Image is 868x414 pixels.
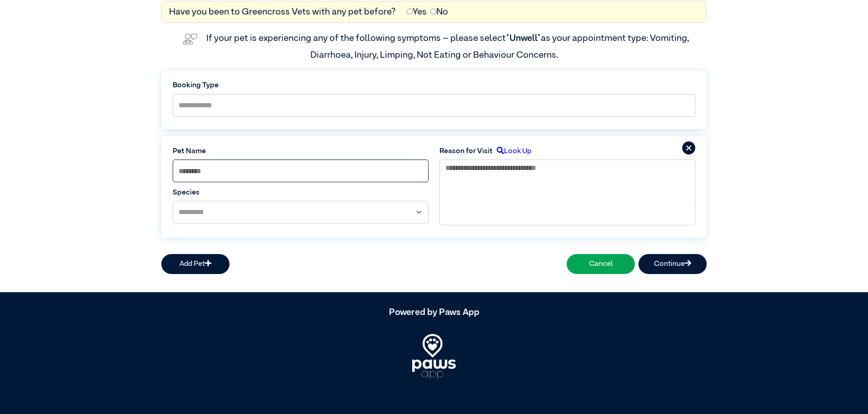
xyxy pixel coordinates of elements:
[439,146,493,157] label: Reason for Visit
[407,5,427,19] label: Yes
[567,254,635,274] button: Cancel
[430,5,448,19] label: No
[206,34,691,59] label: If your pet is experiencing any of the following symptoms – please select as your appointment typ...
[430,9,436,15] input: No
[412,334,456,379] img: PawsApp
[506,34,541,43] span: “Unwell”
[169,5,396,19] label: Have you been to Greencross Vets with any pet before?
[173,80,695,91] label: Booking Type
[639,254,707,274] button: Continue
[173,187,429,198] label: Species
[407,9,413,15] input: Yes
[493,146,531,157] label: Look Up
[173,146,429,157] label: Pet Name
[161,254,229,274] button: Add Pet
[179,30,201,48] img: vet
[161,307,707,318] h5: Powered by Paws App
